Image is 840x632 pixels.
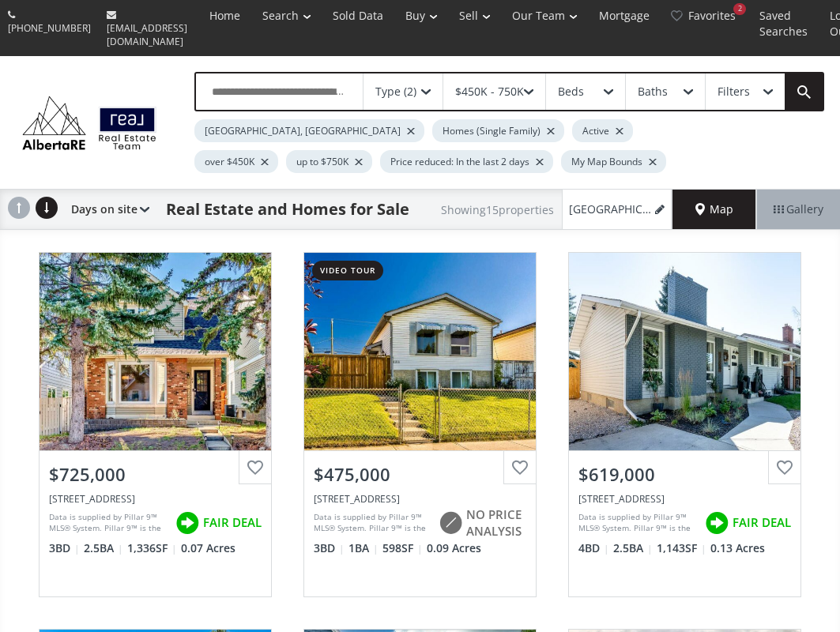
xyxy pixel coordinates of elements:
[348,540,379,556] span: 1 BA
[435,507,466,539] img: rating icon
[63,190,149,229] div: Days on site
[466,506,526,540] span: NO PRICE ANALYSIS
[84,540,123,556] span: 2.5 BA
[16,92,163,154] img: Logo
[578,462,791,487] div: $619,000
[286,150,372,173] div: up to $750K
[558,86,584,97] div: Beds
[49,540,80,556] span: 3 BD
[194,119,424,142] div: [GEOGRAPHIC_DATA], [GEOGRAPHIC_DATA]
[8,21,91,35] span: [PHONE_NUMBER]
[638,86,668,97] div: Baths
[561,150,666,173] div: My Map Bounds
[756,190,840,229] div: Gallery
[314,492,526,506] div: 4108 Marlborough Drive NE, Calgary, AB T2A 2Z5
[578,540,609,556] span: 4 BD
[441,204,554,216] h2: Showing 15 properties
[314,540,345,556] span: 3 BD
[774,201,823,217] span: Gallery
[288,236,552,612] a: video tour$475,000[STREET_ADDRESS]Data is supplied by Pillar 9™ MLS® System. Pillar 9™ is the own...
[552,236,817,612] a: $619,000[STREET_ADDRESS]Data is supplied by Pillar 9™ MLS® System. Pillar 9™ is the owner of the ...
[569,201,652,217] span: [GEOGRAPHIC_DATA], [GEOGRAPHIC_DATA], 450K - 750K
[562,190,672,229] a: [GEOGRAPHIC_DATA], [GEOGRAPHIC_DATA], 450K - 750K
[695,201,733,217] span: Map
[733,3,746,15] div: 2
[710,540,765,556] span: 0.13 Acres
[382,540,423,556] span: 598 SF
[203,514,262,531] span: FAIR DEAL
[672,190,756,229] div: Map
[181,540,235,556] span: 0.07 Acres
[23,236,288,612] a: $725,000[STREET_ADDRESS]Data is supplied by Pillar 9™ MLS® System. Pillar 9™ is the owner of the ...
[718,86,750,97] div: Filters
[701,507,733,539] img: rating icon
[733,514,791,531] span: FAIR DEAL
[107,21,187,48] span: [EMAIL_ADDRESS][DOMAIN_NAME]
[127,540,177,556] span: 1,336 SF
[194,150,278,173] div: over $450K
[380,150,553,173] div: Price reduced: In the last 2 days
[171,507,203,539] img: rating icon
[613,540,653,556] span: 2.5 BA
[657,540,706,556] span: 1,143 SF
[578,511,697,535] div: Data is supplied by Pillar 9™ MLS® System. Pillar 9™ is the owner of the copyright in its MLS® Sy...
[432,119,564,142] div: Homes (Single Family)
[49,462,262,487] div: $725,000
[314,462,526,487] div: $475,000
[166,198,409,220] h1: Real Estate and Homes for Sale
[427,540,481,556] span: 0.09 Acres
[572,119,633,142] div: Active
[375,86,416,97] div: Type (2)
[455,86,524,97] div: $450K - 750K
[314,511,431,535] div: Data is supplied by Pillar 9™ MLS® System. Pillar 9™ is the owner of the copyright in its MLS® Sy...
[49,492,262,506] div: 51 Strathearn Crescent SW, Calgary, AB T3H 1R3
[49,511,168,535] div: Data is supplied by Pillar 9™ MLS® System. Pillar 9™ is the owner of the copyright in its MLS® Sy...
[578,492,791,506] div: 223 Brookpark Drive SW, Calgary, AB T2W 2W3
